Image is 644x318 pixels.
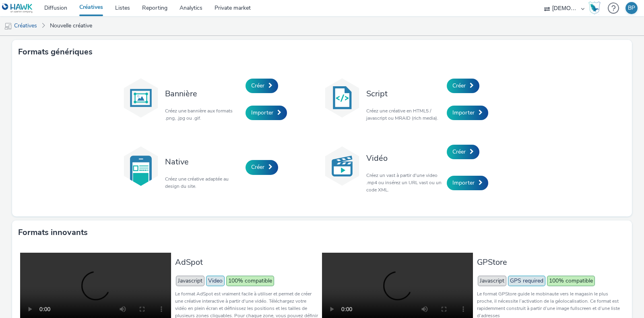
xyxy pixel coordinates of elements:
[18,46,93,58] h3: Formats génériques
[206,276,225,286] span: Video
[447,145,479,159] a: Créer
[366,107,443,122] p: Créez une créative en HTML5 / javascript ou MRAID (rich media).
[588,2,604,15] a: Hawk Academy
[447,79,479,93] a: Créer
[478,276,506,286] span: Javascript
[508,276,545,286] span: GPS required
[4,22,12,30] img: mobile
[366,172,443,193] p: Créez un vast à partir d'une video .mp4 ou insérez un URL vast ou un code XML.
[121,146,161,186] img: native.svg
[452,82,466,89] span: Créer
[165,156,242,167] h3: Native
[2,3,33,13] img: undefined Logo
[246,79,278,93] a: Créer
[165,175,242,190] p: Créez une créative adaptée au design du site.
[447,106,488,120] a: Importer
[251,163,264,171] span: Créer
[176,276,204,286] span: Javascript
[588,2,601,15] img: Hawk Academy
[322,146,362,186] img: video.svg
[46,16,96,35] a: Nouvelle créative
[251,109,273,116] span: Importer
[246,106,287,120] a: Importer
[452,109,475,116] span: Importer
[246,160,278,175] a: Créer
[477,257,620,268] h3: GPStore
[452,148,466,156] span: Créer
[628,2,635,14] div: BP
[452,179,475,187] span: Importer
[251,82,264,89] span: Créer
[447,176,488,190] a: Importer
[547,276,595,286] span: 100% compatible
[165,107,242,122] p: Créez une bannière aux formats .png, .jpg ou .gif.
[226,276,274,286] span: 100% compatible
[165,88,242,99] h3: Bannière
[322,78,362,118] img: code.svg
[175,257,318,268] h3: AdSpot
[121,78,161,118] img: banner.svg
[366,153,443,164] h3: Vidéo
[366,88,443,99] h3: Script
[18,227,88,239] h3: Formats innovants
